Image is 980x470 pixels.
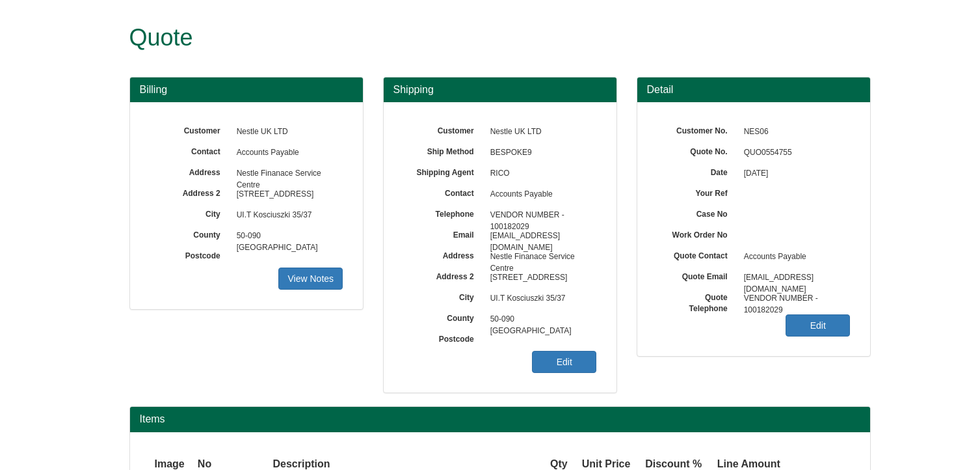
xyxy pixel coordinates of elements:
label: Address 2 [150,184,230,199]
span: Nestle UK LTD [484,122,597,143]
label: Address [403,247,484,262]
h1: Quote [129,25,822,51]
label: Customer No. [657,122,737,137]
a: Edit [532,351,596,373]
span: Nestle Finanace Service Centre [230,163,343,184]
label: Ship Method [403,143,484,158]
span: Accounts Payable [230,143,343,163]
label: Work Order No [657,226,737,241]
label: Quote Email [657,268,737,283]
label: County [150,226,230,241]
span: Nestle Finanace Service Centre [484,247,597,268]
span: UI.T Kosciuszki 35/37 [230,205,343,226]
span: Accounts Payable [484,184,597,205]
span: NES06 [737,122,851,143]
span: 50-090 [GEOGRAPHIC_DATA] [484,309,597,330]
label: Address [150,163,230,178]
span: 50-090 [GEOGRAPHIC_DATA] [230,226,343,247]
h2: Items [140,413,860,425]
span: UI.T Kosciuszki 35/37 [484,288,597,309]
label: Address 2 [403,268,484,283]
label: City [150,205,230,220]
label: Customer [150,122,230,137]
span: [EMAIL_ADDRESS][DOMAIN_NAME] [737,268,851,288]
span: [EMAIL_ADDRESS][DOMAIN_NAME] [484,226,597,247]
label: County [403,309,484,324]
label: Your Ref [657,184,737,199]
span: [DATE] [737,163,851,184]
label: Shipping Agent [403,163,484,178]
span: Nestle UK LTD [230,122,343,143]
a: View Notes [278,268,343,290]
label: Postcode [150,247,230,262]
span: Accounts Payable [737,247,851,268]
label: Contact [403,184,484,199]
label: Date [657,163,737,178]
label: Customer [403,122,484,137]
span: QUO0554755 [737,143,851,163]
h3: Detail [647,84,860,96]
span: VENDOR NUMBER - 100182029 [737,288,851,309]
label: Contact [150,143,230,158]
label: Postcode [403,330,484,345]
label: Quote No. [657,143,737,158]
label: Quote Telephone [657,288,737,314]
h3: Shipping [393,84,607,96]
span: BESPOKE9 [484,143,597,163]
span: [STREET_ADDRESS] [484,268,597,288]
label: City [403,288,484,303]
span: VENDOR NUMBER - 100182029 [484,205,597,226]
label: Email [403,226,484,241]
label: Telephone [403,205,484,220]
h3: Billing [140,84,353,96]
label: Quote Contact [657,247,737,262]
label: Case No [657,205,737,220]
span: RICO [484,163,597,184]
span: [STREET_ADDRESS] [230,184,343,205]
a: Edit [786,314,850,337]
